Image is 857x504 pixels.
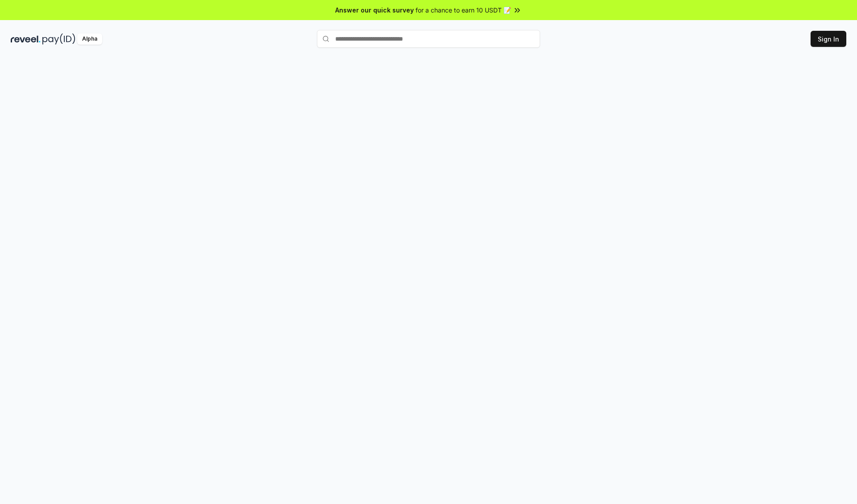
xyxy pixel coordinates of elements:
span: for a chance to earn 10 USDT 📝 [416,5,511,15]
img: pay_id [42,33,75,45]
button: Sign In [811,31,846,47]
div: Alpha [77,33,102,45]
img: reveel_dark [11,33,41,45]
span: Answer our quick survey [335,5,414,15]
